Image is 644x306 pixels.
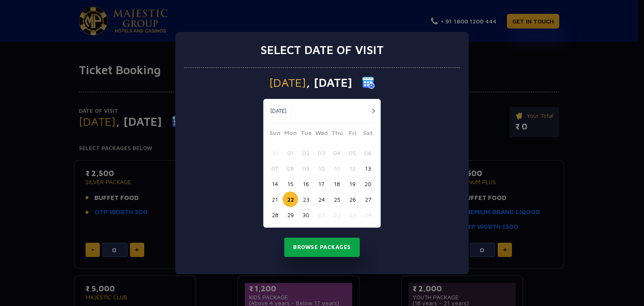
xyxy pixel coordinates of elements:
h3: Select date of visit [260,43,384,57]
button: [DATE] [265,105,291,117]
button: 22 [283,192,298,207]
button: 01 [314,207,329,223]
button: 26 [345,192,360,207]
span: , [DATE] [306,77,352,88]
button: 03 [314,145,329,161]
span: Sun [267,128,283,140]
button: 25 [329,192,345,207]
button: 30 [298,207,314,223]
button: 08 [283,161,298,176]
button: Browse Packages [284,238,360,257]
button: 21 [267,192,283,207]
span: [DATE] [269,77,306,88]
button: 29 [283,207,298,223]
span: Fri [345,128,360,140]
span: Sat [360,128,376,140]
button: 03 [345,207,360,223]
img: calender icon [362,76,375,89]
button: 28 [267,207,283,223]
button: 02 [298,145,314,161]
button: 23 [298,192,314,207]
button: 17 [314,176,329,192]
span: Wed [314,128,329,140]
button: 07 [267,161,283,176]
button: 04 [360,207,376,223]
button: 01 [283,145,298,161]
button: 13 [360,161,376,176]
button: 12 [345,161,360,176]
button: 06 [360,145,376,161]
span: Tue [298,128,314,140]
button: 18 [329,176,345,192]
button: 31 [267,145,283,161]
button: 19 [345,176,360,192]
button: 09 [298,161,314,176]
button: 14 [267,176,283,192]
button: 11 [329,161,345,176]
button: 15 [283,176,298,192]
button: 04 [329,145,345,161]
span: Mon [283,128,298,140]
button: 10 [314,161,329,176]
span: Thu [329,128,345,140]
button: 20 [360,176,376,192]
button: 02 [329,207,345,223]
button: 16 [298,176,314,192]
button: 24 [314,192,329,207]
button: 27 [360,192,376,207]
button: 05 [345,145,360,161]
